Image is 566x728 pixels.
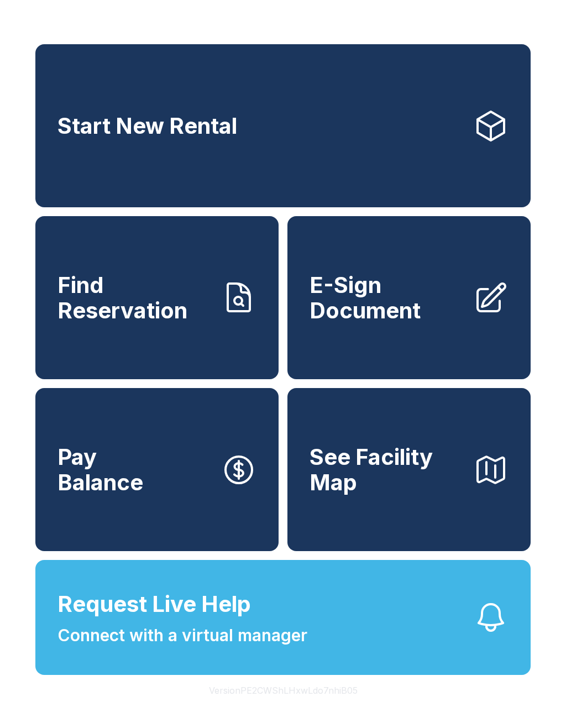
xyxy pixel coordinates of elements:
[287,216,531,379] a: E-Sign Document
[57,623,307,648] span: Connect with a virtual manager
[57,444,143,495] span: Pay Balance
[310,444,464,495] span: See Facility Map
[35,388,279,551] a: PayBalance
[57,273,212,323] span: Find Reservation
[35,44,531,207] a: Start New Rental
[57,113,237,139] span: Start New Rental
[57,588,251,621] span: Request Live Help
[35,560,531,675] button: Request Live HelpConnect with a virtual manager
[287,388,531,551] button: See Facility Map
[200,675,366,706] button: VersionPE2CWShLHxwLdo7nhiB05
[310,273,464,323] span: E-Sign Document
[35,216,279,379] a: Find Reservation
